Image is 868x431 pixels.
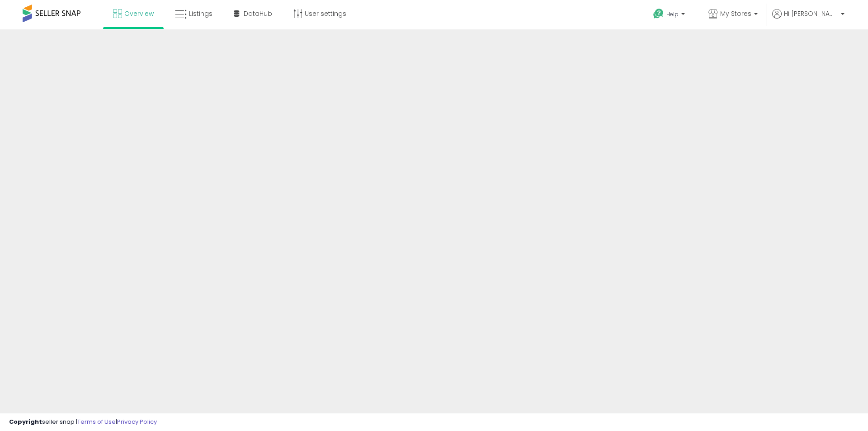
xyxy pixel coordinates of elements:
[244,9,272,18] span: DataHub
[666,10,679,18] span: Help
[720,9,751,18] span: My Stores
[124,9,154,18] span: Overview
[784,9,838,18] span: Hi [PERSON_NAME]
[772,9,844,29] a: Hi [PERSON_NAME]
[646,1,694,29] a: Help
[189,9,212,18] span: Listings
[653,8,664,19] i: Get Help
